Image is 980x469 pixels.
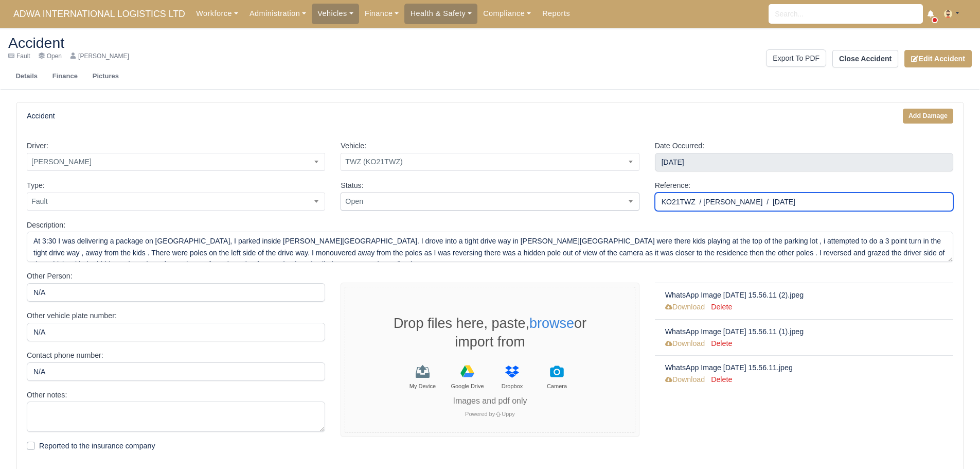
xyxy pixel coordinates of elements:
span: Giovanni Tesei [27,153,325,171]
label: Date Occurred: [655,140,705,152]
span: Open [341,195,638,208]
a: Add Damage [903,109,953,124]
a: Vehicles [312,4,359,24]
a: Delete [711,303,732,311]
label: Contact phone number: [27,350,103,361]
label: Reported to the insurance company [39,440,155,452]
td: WhatsApp Image [DATE] 15.56.11 (1).jpeg [655,319,953,356]
span: TWZ (KO21TWZ) [341,153,639,171]
span: Uppy [502,411,515,417]
span: TWZ (KO21TWZ) [341,155,638,168]
label: Description: [27,219,65,231]
h6: Accident [27,112,55,120]
div: Accident [1,27,979,90]
span: Fault [27,193,325,211]
td: WhatsApp Image [DATE] 15.56.11.jpeg [655,356,953,392]
div: Open [39,52,62,60]
label: Vehicle: [341,140,366,152]
a: Delete [711,375,732,384]
a: Workforce [190,4,244,24]
input: Search... [769,4,923,24]
span: Open [341,193,639,211]
a: Download [665,303,705,311]
a: Finance [359,4,405,24]
span: Fault [27,195,325,208]
a: Details [8,68,45,85]
label: Other notes: [27,389,67,401]
label: Driver: [27,140,48,152]
a: Finance [45,68,85,85]
h2: Accident [8,36,483,50]
a: Administration [244,4,312,24]
label: Other Person: [27,270,73,282]
label: Status: [341,180,363,192]
a: Health & Safety [404,4,477,24]
a: Delete [711,339,732,348]
a: Reports [537,4,576,24]
a: Download [665,375,705,384]
a: Powered byUppy [465,411,515,417]
a: Compliance [477,4,537,24]
button: Close Accident [832,50,898,67]
a: Pictures [85,68,126,85]
a: [PERSON_NAME] [70,52,129,60]
div: Images and pdf only [345,395,634,407]
div: File Uploader [341,283,639,437]
a: ADWA INTERNATIONAL LOGISTICS LTD [8,4,190,24]
span: Giovanni Tesei [27,155,325,168]
label: Type: [27,180,45,192]
textarea: At 3:30 I was delivering a package on [GEOGRAPHIC_DATA], I parked inside [PERSON_NAME][GEOGRAPHIC... [27,232,953,262]
div: Fault [8,52,30,60]
div: Drop files here, paste, or import from [369,314,611,352]
label: Other vehicle plate number: [27,310,117,322]
iframe: Chat Widget [929,420,980,469]
button: browse [529,317,574,331]
a: Download [665,339,705,348]
a: Edit Accident [904,50,972,67]
a: Export To PDF [766,49,826,67]
label: Reference: [655,180,691,192]
td: WhatsApp Image [DATE] 15.56.11 (2).jpeg [655,283,953,320]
